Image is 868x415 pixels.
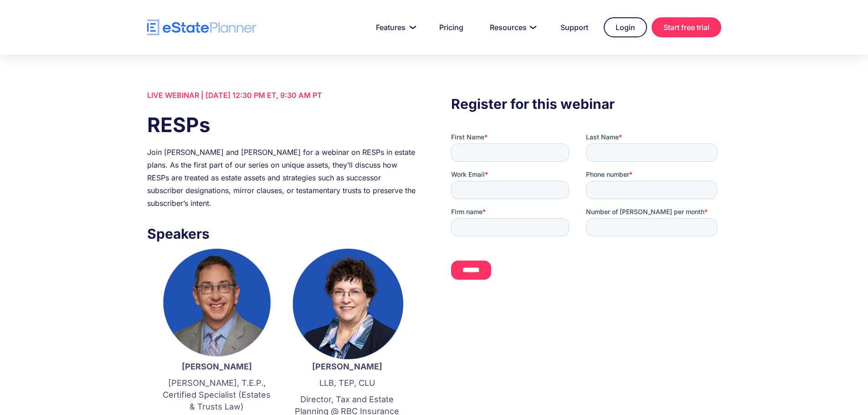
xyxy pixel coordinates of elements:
[365,18,424,36] a: Features
[312,362,382,371] strong: [PERSON_NAME]
[147,89,417,102] div: LIVE WEBINAR | [DATE] 12:30 PM ET, 9:30 AM PT
[147,223,417,244] h3: Speakers
[550,18,599,36] a: Support
[147,146,417,210] div: Join [PERSON_NAME] and [PERSON_NAME] for a webinar on RESPs in estate plans. As the first part of...
[147,20,257,36] a: home
[161,377,273,413] p: [PERSON_NAME], T.E.P., Certified Specialist (Estates & Trusts Law)
[451,133,721,296] iframe: Form 0
[652,17,721,37] a: Start free trial
[147,111,417,139] h1: RESPs
[479,18,545,36] a: Resources
[451,93,721,114] h3: Register for this webinar
[604,17,647,37] a: Login
[291,377,403,389] p: LLB, TEP, CLU
[182,362,252,371] strong: [PERSON_NAME]
[428,18,474,36] a: Pricing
